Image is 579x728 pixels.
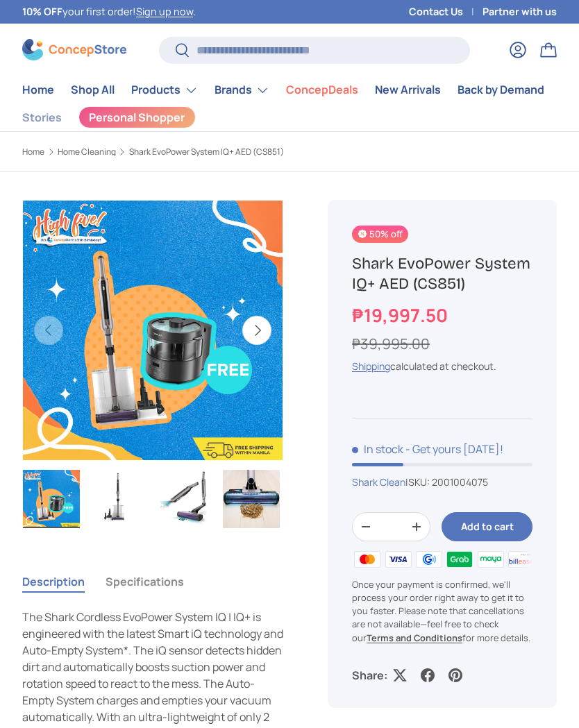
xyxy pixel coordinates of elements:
[408,475,430,489] span: SKU:
[352,334,430,353] s: ₱39,995.00
[367,632,462,644] a: Terms and Conditions
[409,4,482,19] a: Contact Us
[22,104,557,131] nav: Secondary
[352,441,403,457] span: In stock
[405,475,488,489] span: |
[22,5,62,18] strong: 10% OFF
[352,475,405,489] a: Shark Clean
[22,148,44,156] a: Home
[352,226,408,243] span: 50% off
[22,39,126,60] img: ConcepStore
[352,359,390,373] a: Shipping
[352,667,387,684] p: Share:
[506,548,537,569] img: billease
[123,76,206,104] summary: Products
[405,441,503,457] p: - Get yours [DATE]!
[352,303,451,328] strong: ₱19,997.50
[352,359,532,373] div: calculated at checkout.
[23,470,80,528] img: Shark EvoPower System IQ+ AED (CS851)
[383,548,413,569] img: visa
[458,76,544,103] a: Back by Demand
[352,253,532,294] h1: Shark EvoPower System IQ+ AED (CS851)
[482,4,557,19] a: Partner with us
[286,76,358,103] a: ConcepDeals
[22,76,557,104] nav: Primary
[71,76,115,103] a: Shop All
[414,548,444,569] img: gcash
[22,200,283,532] media-gallery: Gallery Viewer
[206,76,278,104] summary: Brands
[89,112,185,123] span: Personal Shopper
[22,566,85,598] button: Description
[58,148,116,156] a: Home Cleaning
[352,578,532,645] p: Once your payment is confirmed, we'll process your order right away to get it to you faster. Plea...
[223,470,280,528] img: Shark EvoPower System IQ+ AED (CS851)
[90,470,146,528] img: Shark EvoPower System IQ+ AED (CS851)
[129,148,284,156] a: Shark EvoPower System IQ+ AED (CS851)
[22,76,54,103] a: Home
[352,548,383,569] img: master
[432,475,488,489] span: 2001004075
[444,548,475,569] img: grabpay
[131,76,198,104] a: Products
[476,548,506,569] img: maya
[78,106,196,128] a: Personal Shopper
[22,4,196,19] p: your first order! .
[442,512,532,542] button: Add to cart
[156,470,213,528] img: Shark EvoPower System IQ+ AED (CS851)
[215,76,269,104] a: Brands
[375,76,441,103] a: New Arrivals
[136,5,193,18] a: Sign up now
[106,566,184,598] button: Specifications
[22,104,62,131] a: Stories
[22,146,305,158] nav: Breadcrumbs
